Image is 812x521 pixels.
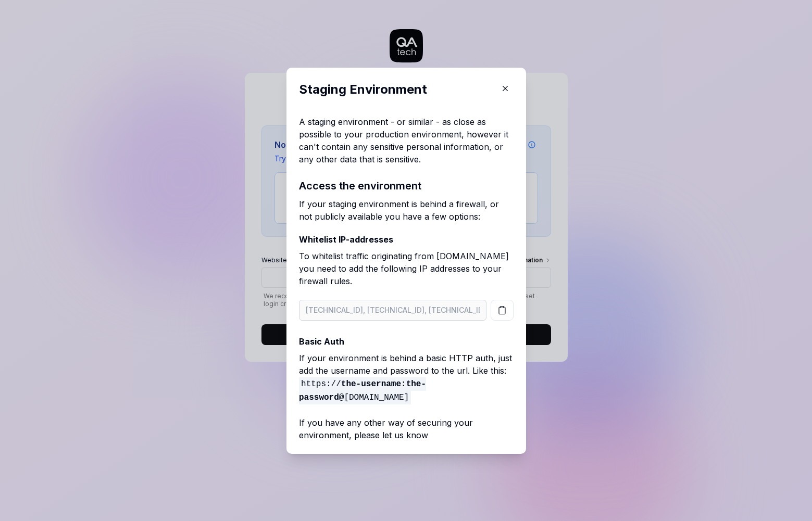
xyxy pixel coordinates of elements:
p: Basic Auth [299,335,514,348]
p: To whitelist traffic originating from [DOMAIN_NAME] you need to add the following IP addresses to... [299,250,514,291]
p: Whitelist IP-addresses [299,233,514,246]
button: Copy [491,300,514,321]
strong: the-username:the-password [299,379,426,402]
p: If your staging environment is behind a firewall, or not publicly available you have a few options: [299,198,514,223]
p: If you have any other way of securing your environment, please let us know [299,408,514,441]
button: Close Modal [497,80,514,97]
p: If your environment is behind a basic HTTP auth, just add the username and password to the url. L... [299,352,514,404]
p: Staging Environment [299,80,493,99]
p: A staging environment - or similar - as close as possible to your production environment, however... [299,116,514,166]
h3: Access the environment [299,178,514,194]
span: https:// @[DOMAIN_NAME] [299,377,426,404]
